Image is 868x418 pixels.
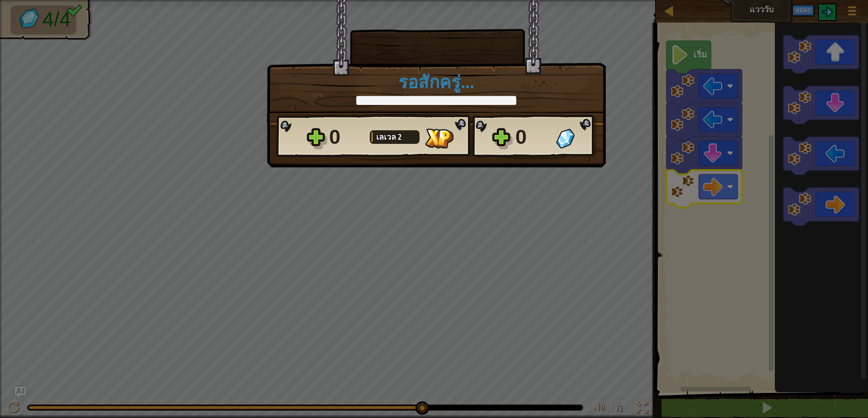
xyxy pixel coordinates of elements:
div: 0 [515,123,551,152]
div: 0 [329,123,364,152]
img: อัญมณีที่ได้มา [556,128,575,148]
h1: รอสักครู่... [276,72,596,91]
span: เลเวล [376,131,398,142]
img: XP ที่ได้รับ [425,128,453,148]
span: 2 [398,131,401,142]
